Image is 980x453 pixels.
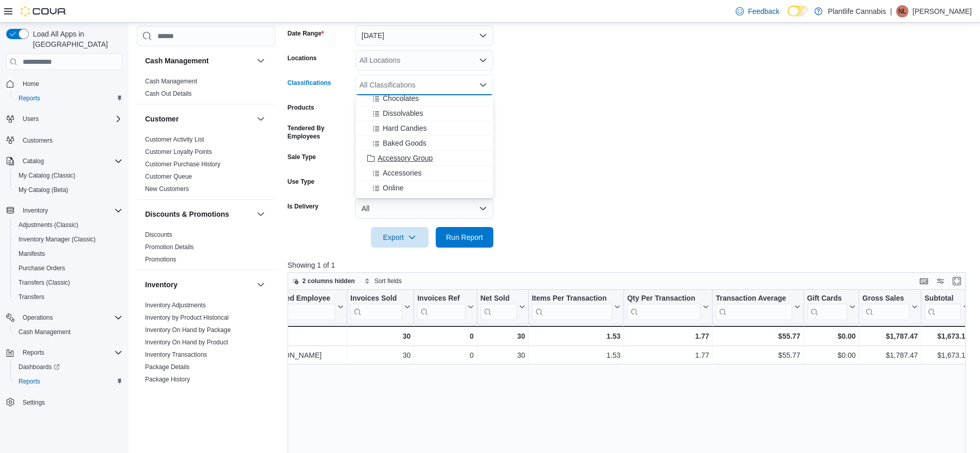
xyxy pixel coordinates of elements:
div: Gift Card Sales [807,294,847,320]
span: Operations [19,311,122,324]
span: Purchase Orders [14,262,122,274]
span: 2 columns hidden [302,277,355,285]
span: Inventory by Product Historical [145,313,229,322]
button: Catalog [2,154,127,168]
span: Inventory Manager (Classic) [14,233,122,246]
button: Operations [19,311,57,324]
span: NL [898,5,906,18]
div: $1,673.17 [924,349,969,361]
label: Locations [288,54,317,62]
a: Customer Queue [145,173,192,180]
p: Plantlife Cannabis [828,5,886,18]
span: Inventory [23,206,48,215]
span: Feedback [748,6,779,16]
span: Catalog [19,155,122,167]
button: Inventory [255,278,267,291]
a: Purchase Orders [14,262,69,274]
button: 2 columns hidden [288,275,359,287]
span: Customers [19,133,122,146]
span: Dissolvables [383,108,423,118]
div: Inventory [137,299,275,439]
span: Reports [14,375,122,388]
button: Sort fields [360,275,406,287]
button: My Catalog (Classic) [10,168,127,183]
button: Subtotal [924,294,969,320]
a: Customers [19,134,57,147]
button: Reports [10,374,127,389]
span: Discounts [145,231,172,239]
span: Adjustments (Classic) [19,221,78,229]
a: Adjustments (Classic) [14,219,82,231]
a: Transfers (Classic) [14,276,74,289]
span: Users [19,113,122,125]
a: Inventory Adjustments [145,302,206,309]
label: Classifications [288,79,331,87]
button: Inventory [2,203,127,218]
span: Inventory Transactions [145,351,207,359]
button: Run Report [436,227,493,248]
span: Dashboards [14,361,122,373]
div: Discounts & Promotions [137,229,275,270]
a: Cash Management [14,326,75,338]
div: Net Sold [480,294,516,320]
button: Items Per Transaction [531,294,620,320]
button: Transfers (Classic) [10,275,127,290]
div: 1.77 [627,330,709,342]
div: Qty Per Transaction [627,294,701,320]
span: Inventory Adjustments [145,301,206,309]
a: Inventory On Hand by Product [145,339,228,346]
div: $55.77 [716,330,800,342]
div: Invoices Ref [417,294,465,304]
span: Customers [23,136,52,145]
div: Tendered Employee [262,294,335,304]
button: Invoices Sold [350,294,411,320]
div: Gift Cards [807,294,847,304]
button: Inventory [19,204,52,217]
div: Tendered Employee [262,294,335,320]
a: Dashboards [10,360,127,374]
span: Dashboards [19,363,60,371]
span: Reports [19,94,40,102]
span: Customer Queue [145,172,192,181]
span: Load All Apps in [GEOGRAPHIC_DATA] [29,29,122,49]
div: Gross Sales [862,294,910,320]
span: Reports [19,377,40,386]
button: Invoices Ref [417,294,473,320]
span: Inventory On Hand by Package [145,326,231,334]
button: Customers [2,132,127,147]
span: Transfers (Classic) [19,278,70,287]
button: Cash Management [255,55,267,67]
span: Chocolates [383,93,419,103]
img: Cova [21,6,67,16]
button: Catalog [19,155,48,167]
button: Discounts & Promotions [255,208,267,220]
div: Invoices Sold [350,294,402,320]
h3: Cash Management [145,56,209,66]
button: Reports [2,345,127,360]
button: Tendered Employee [262,294,344,320]
button: Storz & [PERSON_NAME] [355,196,493,211]
span: Manifests [14,248,122,260]
label: Products [288,103,314,112]
button: Users [2,112,127,126]
label: Sale Type [288,153,316,161]
h3: Inventory [145,280,177,290]
h3: Discounts & Promotions [145,209,229,219]
div: Subtotal [924,294,961,320]
div: Transaction Average [716,294,792,320]
div: $1,673.17 [924,330,969,342]
div: 0 [417,330,473,342]
a: Discounts [145,231,172,238]
a: Settings [19,396,49,409]
span: Adjustments (Classic) [14,219,122,231]
span: Catalog [23,157,44,165]
button: Baked Goods [355,136,493,151]
p: [PERSON_NAME] [913,5,972,18]
span: My Catalog (Classic) [19,171,76,180]
button: Hard Candies [355,121,493,136]
button: Purchase Orders [10,261,127,275]
div: 30 [480,330,525,342]
a: Reports [14,92,44,104]
button: Inventory [145,280,253,290]
button: Reports [10,91,127,106]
